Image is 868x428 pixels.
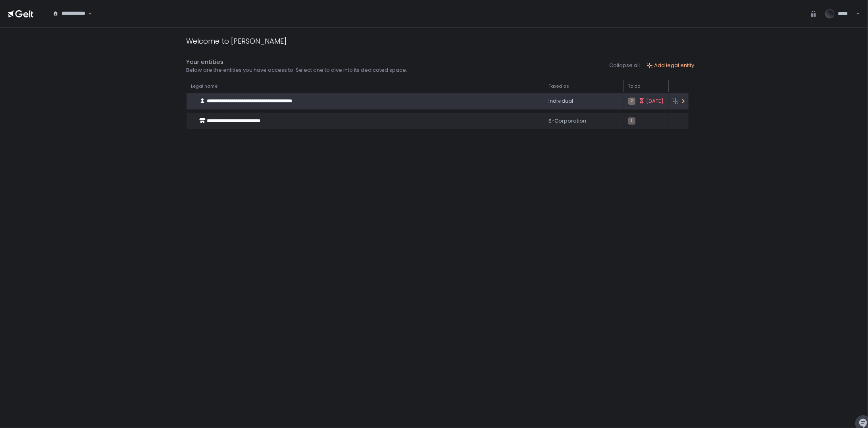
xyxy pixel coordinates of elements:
span: To do [628,83,641,89]
div: Below are the entities you have access to. Select one to dive into its dedicated space. [187,67,408,74]
span: Legal name [191,83,218,89]
input: Search for option [53,17,87,25]
div: S-Corporation [549,117,619,125]
div: Your entities [187,58,408,67]
div: Welcome to [PERSON_NAME] [187,36,287,46]
span: [DATE] [647,98,664,105]
span: Taxed as [549,83,570,89]
div: Search for option [48,6,92,22]
span: 2 [628,98,635,105]
button: Collapse all [610,62,640,69]
div: Individual [549,98,619,105]
button: Add legal entity [647,62,695,69]
span: 1 [628,117,635,125]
